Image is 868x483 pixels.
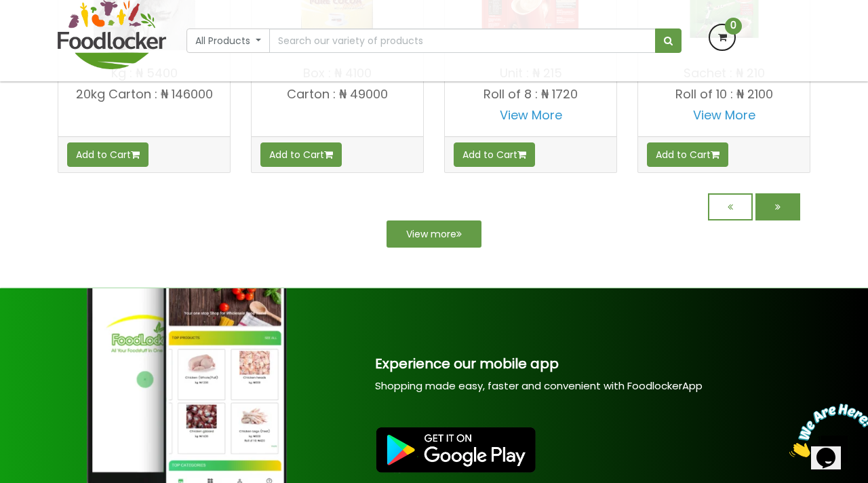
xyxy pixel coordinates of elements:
p: Shopping made easy, faster and convenient with FoodlockerApp [375,379,837,393]
button: Add to Cart [260,142,342,167]
a: View More [693,107,755,123]
button: Add to Cart [647,142,728,167]
p: 20kg Carton : ₦ 146000 [58,88,230,101]
button: Add to Cart [454,142,535,167]
input: Search our variety of products [269,28,656,53]
img: Foodlocker Mobile [375,426,537,474]
i: Add to cart [324,150,333,159]
p: Roll of 8 : ₦ 1720 [445,88,616,101]
i: Add to cart [517,150,526,159]
h3: Experience our mobile app [375,356,837,371]
a: View more [387,220,481,248]
i: Add to cart [131,150,140,159]
button: Add to Cart [67,142,149,167]
button: All Products [186,28,270,53]
img: Chat attention grabber [5,5,90,59]
span: 0 [725,18,742,35]
iframe: chat widget [784,398,868,463]
span: 1 [5,5,11,17]
p: Carton : ₦ 49000 [252,88,423,101]
i: Add to cart [711,150,719,159]
p: Roll of 10 : ₦ 2100 [638,88,810,101]
a: View More [500,107,562,123]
